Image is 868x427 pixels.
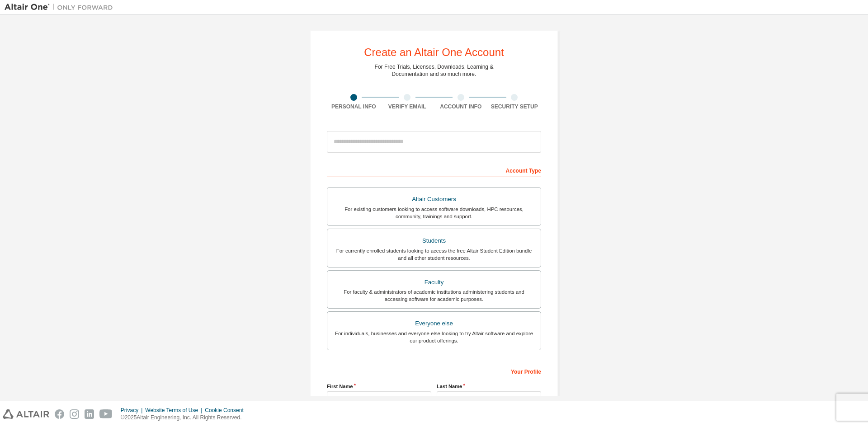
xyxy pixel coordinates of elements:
[327,163,541,177] div: Account Type
[375,63,494,78] div: For Free Trials, Licenses, Downloads, Learning & Documentation and so much more.
[333,330,535,344] div: For individuals, businesses and everyone else looking to try Altair software and explore our prod...
[121,414,249,422] p: © 2025 Altair Engineering, Inc. All Rights Reserved.
[333,206,535,220] div: For existing customers looking to access software downloads, HPC resources, community, trainings ...
[333,235,535,247] div: Students
[327,103,381,110] div: Personal Info
[333,247,535,262] div: For currently enrolled students looking to access the free Altair Student Edition bundle and all ...
[205,407,249,414] div: Cookie Consent
[121,407,145,414] div: Privacy
[5,3,118,12] img: Altair One
[327,364,541,378] div: Your Profile
[333,288,535,303] div: For faculty & administrators of academic institutions administering students and accessing softwa...
[99,409,113,419] img: youtube.svg
[381,103,434,110] div: Verify Email
[488,103,542,110] div: Security Setup
[434,103,488,110] div: Account Info
[85,409,94,419] img: linkedin.svg
[333,317,535,330] div: Everyone else
[327,383,431,390] label: First Name
[333,193,535,206] div: Altair Customers
[70,409,79,419] img: instagram.svg
[333,276,535,289] div: Faculty
[364,47,504,58] div: Create an Altair One Account
[145,407,205,414] div: Website Terms of Use
[55,409,64,419] img: facebook.svg
[437,383,541,390] label: Last Name
[3,409,49,419] img: altair_logo.svg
